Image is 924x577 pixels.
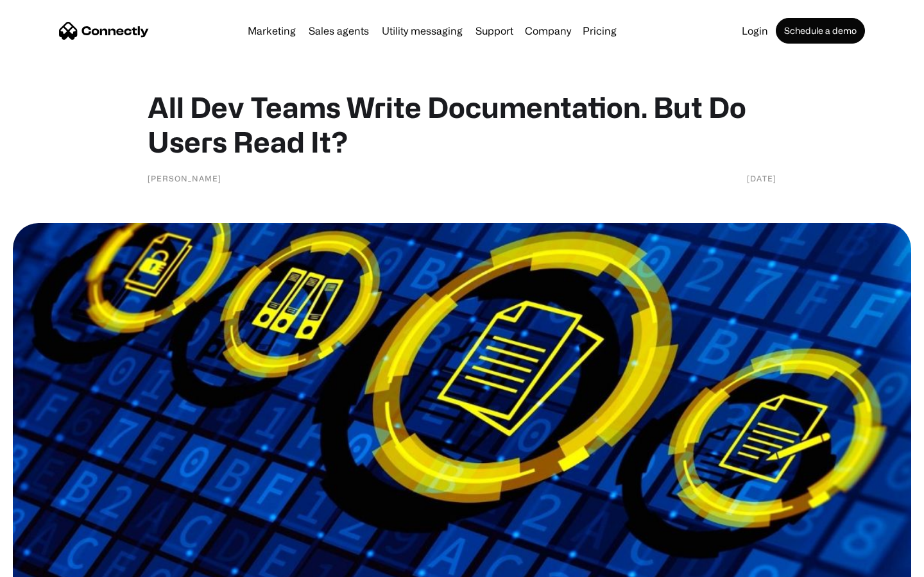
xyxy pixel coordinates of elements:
[304,26,374,36] a: Sales agents
[747,172,776,185] div: [DATE]
[776,18,865,44] a: Schedule a demo
[577,26,622,36] a: Pricing
[737,26,773,36] a: Login
[377,26,468,36] a: Utility messaging
[13,555,77,573] aside: Language selected: English
[148,172,221,185] div: [PERSON_NAME]
[148,90,776,159] h1: All Dev Teams Write Documentation. But Do Users Read It?
[26,555,77,573] ul: Language list
[525,22,571,40] div: Company
[470,26,518,36] a: Support
[243,26,301,36] a: Marketing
